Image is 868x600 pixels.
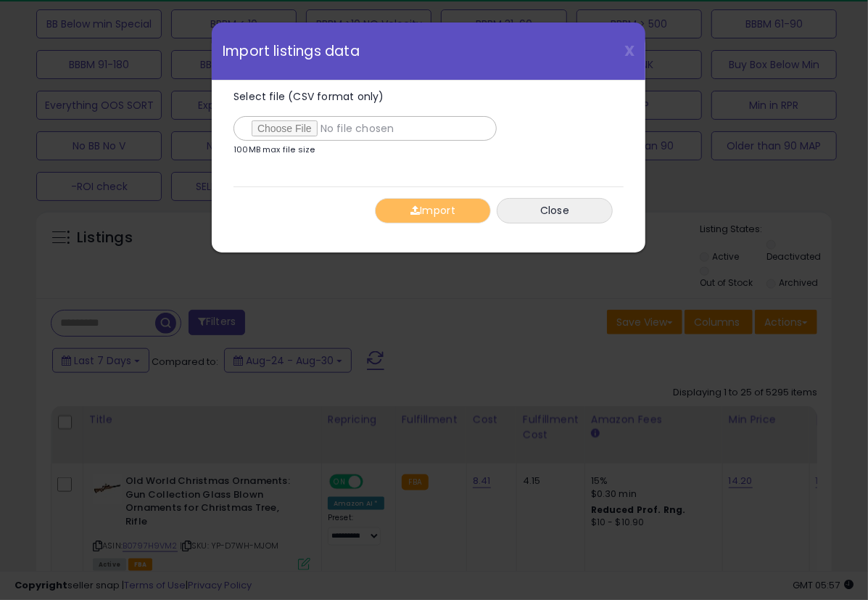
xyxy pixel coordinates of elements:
button: Close [497,198,613,223]
button: Import [375,198,491,223]
span: Import listings data [223,44,360,58]
p: 100MB max file size [233,146,315,154]
span: X [624,41,635,61]
span: Select file (CSV format only) [233,89,384,104]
